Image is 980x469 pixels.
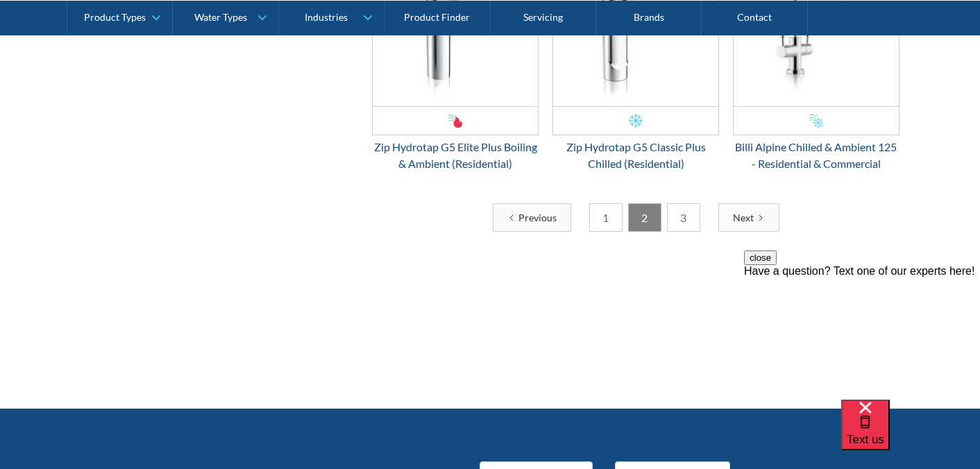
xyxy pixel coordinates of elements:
div: Industries [305,11,348,23]
div: Zip Hydrotap G5 Classic Plus Chilled (Residential) [552,139,719,172]
div: Zip Hydrotap G5 Elite Plus Boiling & Ambient (Residential) [372,139,539,172]
div: Product Types [84,11,146,23]
iframe: podium webchat widget bubble [841,400,980,469]
div: Previous [518,210,557,225]
div: List [372,203,899,232]
a: 3 [667,203,700,232]
div: Next [733,210,754,225]
a: 2 [628,203,661,232]
a: Next Page [718,203,779,232]
a: Previous Page [493,203,571,232]
iframe: podium webchat widget prompt [744,250,980,417]
div: Billi Alpine Chilled & Ambient 125 - Residential & Commercial [733,139,899,172]
a: 1 [589,203,623,232]
div: Water Types [194,11,247,23]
